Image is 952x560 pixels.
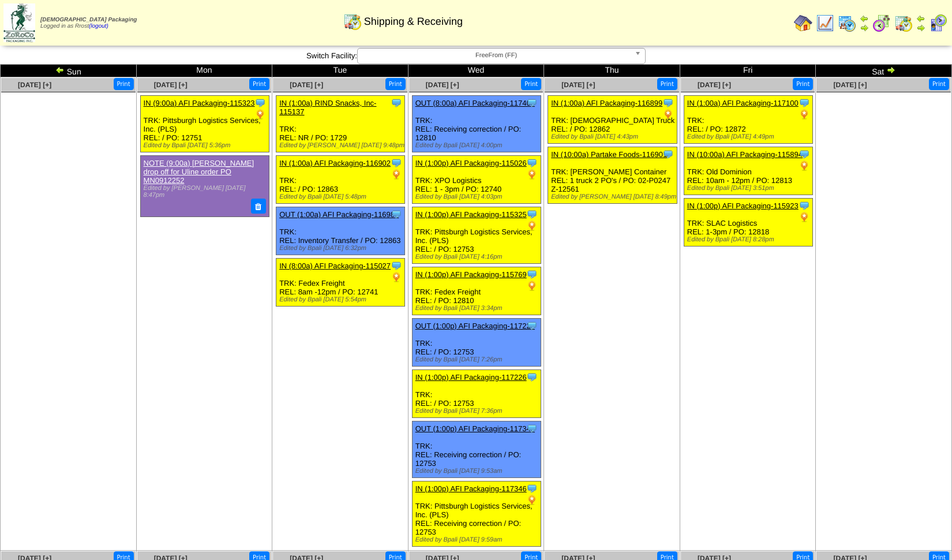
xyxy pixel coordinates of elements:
[279,99,376,116] a: IN (1:00a) RIND Snacks, Inc-115137
[279,142,404,149] div: Edited by [PERSON_NAME] [DATE] 9:48pm
[412,421,541,478] div: TRK: REL: Receiving correction / PO: 12753
[40,17,137,23] span: [DEMOGRAPHIC_DATA] Packaging
[144,142,269,149] div: Edited by Bpali [DATE] 5:36pm
[412,481,541,547] div: TRK: Pittsburgh Logistics Services, Inc. (PLS) REL: Receiving correction / PO: 12753
[415,468,541,475] div: Edited by Bpali [DATE] 9:53am
[290,81,323,89] a: [DATE] [+]
[886,65,895,74] img: arrowright.gif
[144,185,264,199] div: Edited by [PERSON_NAME] [DATE] 8:47pm
[391,260,402,271] img: Tooltip
[929,78,949,90] button: Print
[551,133,676,140] div: Edited by Bpali [DATE] 4:43pm
[544,65,680,77] td: Thu
[415,193,541,200] div: Edited by Bpali [DATE] 4:03pm
[276,96,405,152] div: TRK: REL: NR / PO: 1729
[929,14,947,32] img: calendarcustomer.gif
[551,150,667,159] a: IN (10:00a) Partake Foods-116901
[526,423,538,434] img: Tooltip
[799,211,810,223] img: PO
[526,157,538,169] img: Tooltip
[276,207,405,255] div: TRK: REL: Inventory Transfer / PO: 12863
[551,99,662,107] a: IN (1:00a) AFI Packaging-116899
[415,270,527,279] a: IN (1:00p) AFI Packaging-115769
[89,23,108,29] a: (logout)
[415,373,527,382] a: IN (1:00p) AFI Packaging-117226
[144,159,254,185] a: NOTE (9:00a) [PERSON_NAME] drop off for Uline order PO MN0912252
[548,147,677,204] div: TRK: [PERSON_NAME] Container REL: 1 truck 2 PO's / PO: 02-P0247 Z-12561
[415,408,541,415] div: Edited by Bpali [DATE] 7:36pm
[415,99,535,107] a: OUT (8:00a) AFI Packaging-117403
[412,156,541,204] div: TRK: XPO Logistics REL: 1 - 3pm / PO: 12740
[415,322,535,330] a: OUT (1:00p) AFI Packaging-117224
[391,208,402,220] img: Tooltip
[276,259,405,307] div: TRK: Fedex Freight REL: 8am -12pm / PO: 12741
[412,267,541,315] div: TRK: Fedex Freight REL: / PO: 12810
[894,14,913,32] img: calendarinout.gif
[799,148,810,160] img: Tooltip
[391,157,402,169] img: Tooltip
[391,169,402,180] img: PO
[838,14,856,32] img: calendarprod.gif
[415,356,541,363] div: Edited by Bpali [DATE] 7:26pm
[526,371,538,383] img: Tooltip
[385,78,406,90] button: Print
[279,245,404,252] div: Edited by Bpali [DATE] 6:32pm
[684,199,812,247] div: TRK: SLAC Logistics REL: 1-3pm / PO: 12818
[526,268,538,280] img: Tooltip
[343,12,362,31] img: calendarinout.gif
[799,109,810,120] img: PO
[415,159,527,167] a: IN (1:00p) AFI Packaging-115026
[279,159,391,167] a: IN (1:00a) AFI Packaging-116902
[154,81,188,89] a: [DATE] [+]
[526,97,538,109] img: Tooltip
[55,65,65,74] img: arrowleft.gif
[799,160,810,171] img: PO
[793,78,813,90] button: Print
[136,65,272,77] td: Mon
[415,484,527,493] a: IN (1:00p) AFI Packaging-117346
[272,65,408,77] td: Tue
[698,81,731,89] a: [DATE] [+]
[426,81,459,89] a: [DATE] [+]
[114,78,134,90] button: Print
[662,109,674,120] img: PO
[362,48,630,62] span: FreeFrom (FF)
[684,147,812,195] div: TRK: Old Dominion REL: 10am - 12pm / PO: 12813
[526,320,538,331] img: Tooltip
[415,253,541,260] div: Edited by Bpali [DATE] 4:16pm
[408,65,544,77] td: Wed
[687,236,812,243] div: Edited by Bpali [DATE] 8:28pm
[18,81,51,89] span: [DATE] [+]
[687,201,799,210] a: IN (1:00p) AFI Packaging-115923
[140,96,269,152] div: TRK: Pittsburgh Logistics Services, Inc. (PLS) REL: / PO: 12751
[1,65,137,77] td: Sun
[526,220,538,232] img: PO
[412,207,541,264] div: TRK: Pittsburgh Logistics Services, Inc. (PLS) REL: / PO: 12753
[415,536,541,543] div: Edited by Bpali [DATE] 9:59am
[526,494,538,506] img: PO
[415,142,541,149] div: Edited by Bpali [DATE] 4:00pm
[657,78,677,90] button: Print
[799,97,810,109] img: Tooltip
[144,99,255,107] a: IN (9:00a) AFI Packaging-115323
[364,16,463,28] span: Shipping & Receiving
[662,97,674,109] img: Tooltip
[687,133,812,140] div: Edited by Bpali [DATE] 4:49pm
[833,81,867,89] a: [DATE] [+]
[40,17,137,29] span: Logged in as Rrost
[794,14,812,32] img: home.gif
[799,200,810,211] img: Tooltip
[276,156,405,204] div: TRK: REL: / PO: 12863
[916,14,925,23] img: arrowleft.gif
[279,262,391,270] a: IN (8:00a) AFI Packaging-115027
[412,96,541,152] div: TRK: REL: Receiving correction / PO: 12810
[415,210,527,219] a: IN (1:00p) AFI Packaging-115325
[254,97,266,109] img: Tooltip
[521,78,541,90] button: Print
[687,185,812,192] div: Edited by Bpali [DATE] 3:51pm
[526,208,538,220] img: Tooltip
[526,280,538,292] img: PO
